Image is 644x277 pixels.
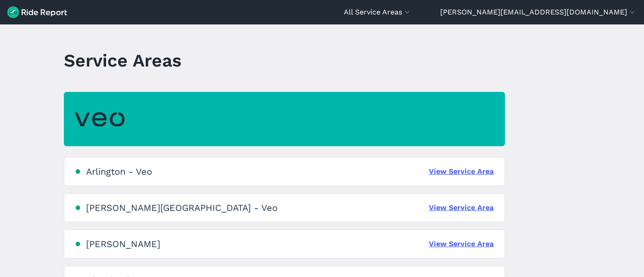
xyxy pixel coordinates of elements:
[86,239,160,249] div: [PERSON_NAME]
[440,7,637,18] button: [PERSON_NAME][EMAIL_ADDRESS][DOMAIN_NAME]
[344,7,412,18] button: All Service Areas
[86,202,278,213] div: [PERSON_NAME][GEOGRAPHIC_DATA] - Veo
[7,6,67,18] img: Ride Report
[429,202,494,213] a: View Service Area
[64,48,182,73] h1: Service Areas
[86,166,152,177] div: Arlington - Veo
[429,239,494,249] a: View Service Area
[75,107,125,132] img: Veo
[429,166,494,177] a: View Service Area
